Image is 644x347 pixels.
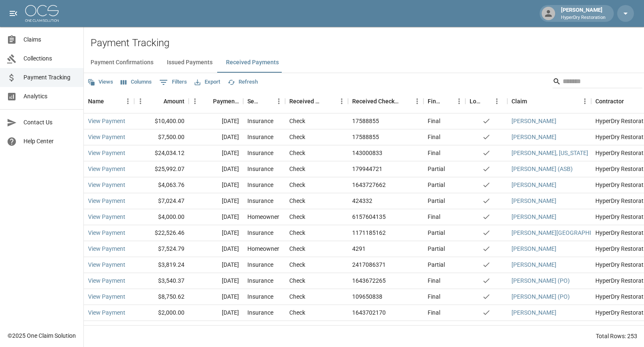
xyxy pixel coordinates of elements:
div: [DATE] [189,193,243,209]
a: View Payment [88,133,125,141]
div: Final [428,117,440,125]
div: $7,500.00 [134,129,189,145]
div: Final/Partial [428,89,441,113]
a: [PERSON_NAME] [512,133,556,141]
div: Received Method [285,89,348,113]
span: Contact Us [23,118,77,127]
button: Sort [527,95,539,107]
div: Partial [428,244,445,253]
div: [DATE] [189,289,243,305]
a: [PERSON_NAME], [US_STATE] [512,149,588,157]
div: [DATE] [189,161,243,177]
div: Check [289,181,305,189]
div: Insurance [247,117,273,125]
button: Menu [411,95,423,108]
div: $22,526.46 [134,225,189,241]
div: Homeowner [247,244,279,253]
button: Sort [201,95,213,107]
div: Check [289,197,305,205]
a: View Payment [88,165,125,173]
div: Final [428,276,440,285]
div: Homeowner [247,213,279,221]
a: [PERSON_NAME][GEOGRAPHIC_DATA] [512,229,613,237]
div: Check [289,165,305,173]
div: 1643685066 [352,324,386,333]
div: 4291 [352,244,366,253]
button: Select columns [119,76,154,89]
button: Show filters [157,76,189,89]
a: View Payment [88,324,125,333]
button: Sort [324,95,335,107]
a: View Payment [88,117,125,125]
div: Check [289,292,305,301]
div: $24,034.12 [134,145,189,161]
div: [DATE] [189,241,243,257]
div: Insurance [247,133,273,141]
span: Help Center [23,137,77,146]
div: Check [289,276,305,285]
div: dynamic tabs [84,53,644,73]
div: 109650838 [352,292,382,301]
div: 424332 [352,197,372,205]
div: 1643727662 [352,181,386,189]
button: Menu [134,95,147,108]
button: Issued Payments [160,53,219,73]
div: Partial [428,165,445,173]
div: Name [88,89,104,113]
a: [PERSON_NAME] [512,181,556,189]
button: Export [192,76,222,89]
button: Refresh [226,76,260,89]
div: Insurance [247,324,273,333]
button: Payment Confirmations [84,53,160,73]
a: [PERSON_NAME] (PO) [512,276,570,285]
div: Search [553,75,642,90]
div: 2417086371 [352,260,386,269]
div: [DATE] [189,177,243,193]
a: [PERSON_NAME] [512,308,556,317]
a: [PERSON_NAME] [512,260,556,269]
a: [PERSON_NAME] [512,244,556,253]
div: Final/Partial [423,89,465,113]
div: Insurance [247,260,273,269]
div: $10,737.73 [134,321,189,337]
div: Final [428,133,440,141]
div: Contractor [595,89,624,113]
div: $4,000.00 [134,209,189,225]
a: View Payment [88,181,125,189]
div: Received Check Number [352,89,399,113]
div: Insurance [247,308,273,317]
div: Final [428,149,440,157]
div: 17588855 [352,117,379,125]
div: Check [289,229,305,237]
div: Check [289,244,305,253]
div: 17588855 [352,133,379,141]
div: $8,750.62 [134,289,189,305]
button: Menu [189,95,201,108]
a: View Payment [88,260,125,269]
div: Insurance [247,197,273,205]
div: Lockbox [465,89,507,113]
div: Insurance [247,181,273,189]
div: Check [289,308,305,317]
div: Final [428,324,440,333]
div: Insurance [247,292,273,301]
div: 1643672265 [352,276,386,285]
div: $7,524.79 [134,241,189,257]
div: Partial [428,181,445,189]
div: [DATE] [189,113,243,129]
div: Amount [134,89,189,113]
h2: Payment Tracking [91,37,644,49]
button: Sort [441,95,453,107]
span: Payment Tracking [23,73,77,82]
button: open drawer [5,5,22,22]
div: Insurance [247,276,273,285]
div: Insurance [247,149,273,157]
div: $7,024.47 [134,193,189,209]
div: 6157604135 [352,213,386,221]
a: View Payment [88,308,125,317]
button: Sort [481,95,493,107]
div: Partial [428,197,445,205]
div: $25,992.07 [134,161,189,177]
div: [DATE] [189,145,243,161]
a: View Payment [88,197,125,205]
